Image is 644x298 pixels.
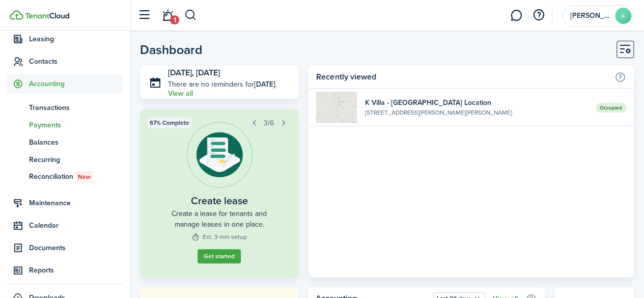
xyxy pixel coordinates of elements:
[316,71,609,83] home-widget-title: Recently viewed
[134,6,154,25] button: Open sidebar
[29,198,123,208] span: Maintenance
[29,242,123,253] span: Documents
[184,7,197,24] button: Search
[168,90,193,98] a: View all
[186,122,253,188] img: Lease
[316,92,357,123] img: 1
[29,154,123,165] span: Recurring
[170,15,179,24] span: 1
[29,137,123,148] span: Balances
[7,151,123,168] a: Recurring
[7,133,123,151] a: Balances
[29,120,123,130] span: Payments
[168,79,277,90] p: There are no reminders for .
[10,10,23,20] img: TenantCloud
[29,78,123,89] span: Accounting
[29,102,123,113] span: Transactions
[254,79,275,90] b: [DATE]
[7,168,123,185] a: ReconciliationNew
[596,103,626,113] span: Occupied
[570,12,611,19] span: kelvin
[191,193,248,208] widget-step-title: Create lease
[365,108,588,117] widget-list-item-description: [STREET_ADDRESS][PERSON_NAME][PERSON_NAME]
[25,13,69,19] img: TenantCloud
[191,232,247,241] widget-step-time: Est. 3 min setup
[615,8,631,24] avatar-text: K
[530,7,547,24] button: Open resource center
[617,41,634,58] button: Customise
[163,208,275,230] widget-step-description: Create a lease for tenants and manage leases in one place.
[7,260,123,280] a: Reports
[29,34,123,44] span: Leasing
[78,172,91,181] span: New
[264,118,274,128] span: 3/6
[276,116,291,130] button: Next step
[247,116,261,130] button: Prev step
[198,249,241,263] a: Get started
[150,118,189,127] span: 67% Complete
[29,265,123,276] span: Reports
[7,99,123,116] a: Transactions
[29,56,123,67] span: Contacts
[158,3,177,29] a: Notifications
[168,67,291,79] h3: [DATE], [DATE]
[7,116,123,133] a: Payments
[507,3,526,29] a: Messaging
[29,220,123,231] span: Calendar
[140,43,203,56] header-page-title: Dashboard
[365,97,588,108] widget-list-item-title: K Villa - [GEOGRAPHIC_DATA] Location
[29,171,123,182] span: Reconciliation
